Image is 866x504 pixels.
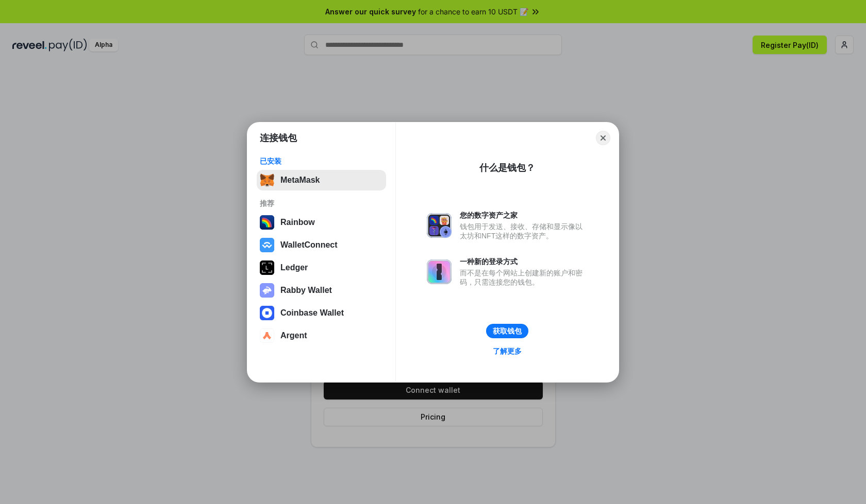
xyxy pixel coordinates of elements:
[257,170,386,190] button: MetaMask
[257,303,386,323] button: Coinbase Wallet
[260,328,274,343] img: svg+xml,%3Csvg%20width%3D%2228%22%20height%3D%2228%22%20viewBox%3D%220%200%2028%2028%22%20fill%3D...
[460,257,588,266] div: 一种新的登录方式
[280,240,338,250] div: WalletConnect
[460,211,588,220] div: 您的数字资产之家
[257,235,386,255] button: WalletConnect
[260,173,274,187] img: svg+xml,%3Csvg%20fill%3D%22none%22%20height%3D%2233%22%20viewBox%3D%220%200%2035%2033%22%20width%...
[280,308,344,318] div: Coinbase Wallet
[260,260,274,275] img: svg+xml,%3Csvg%20xmlns%3D%22http%3A%2F%2Fwww.w3.org%2F2000%2Fsvg%22%20width%3D%2228%22%20height%3...
[280,286,332,295] div: Rabby Wallet
[493,346,522,356] div: 了解更多
[280,218,315,227] div: Rainbow
[427,259,452,284] img: svg+xml,%3Csvg%20xmlns%3D%22http%3A%2F%2Fwww.w3.org%2F2000%2Fsvg%22%20fill%3D%22none%22%20viewBox...
[257,257,386,278] button: Ledger
[493,326,522,336] div: 获取钱包
[260,238,274,252] img: svg+xml,%3Csvg%20width%3D%2228%22%20height%3D%2228%22%20viewBox%3D%220%200%2028%2028%22%20fill%3D...
[280,263,308,272] div: Ledger
[257,325,386,346] button: Argent
[280,331,307,340] div: Argent
[260,306,274,320] img: svg+xml,%3Csvg%20width%3D%2228%22%20height%3D%2228%22%20viewBox%3D%220%200%2028%2028%22%20fill%3D...
[596,131,610,145] button: Close
[486,324,528,338] button: 获取钱包
[257,212,386,233] button: Rainbow
[460,222,588,240] div: 钱包用于发送、接收、存储和显示像以太坊和NFT这样的数字资产。
[257,280,386,301] button: Rabby Wallet
[487,344,528,358] a: 了解更多
[260,157,383,166] div: 已安装
[280,176,320,185] div: MetaMask
[260,132,297,144] h1: 连接钱包
[479,162,535,174] div: 什么是钱包？
[260,283,274,298] img: svg+xml,%3Csvg%20xmlns%3D%22http%3A%2F%2Fwww.w3.org%2F2000%2Fsvg%22%20fill%3D%22none%22%20viewBox...
[460,268,588,287] div: 而不是在每个网站上创建新的账户和密码，只需连接您的钱包。
[427,213,452,238] img: svg+xml,%3Csvg%20xmlns%3D%22http%3A%2F%2Fwww.w3.org%2F2000%2Fsvg%22%20fill%3D%22none%22%20viewBox...
[260,199,383,208] div: 推荐
[260,215,274,230] img: svg+xml,%3Csvg%20width%3D%22120%22%20height%3D%22120%22%20viewBox%3D%220%200%20120%20120%22%20fil...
